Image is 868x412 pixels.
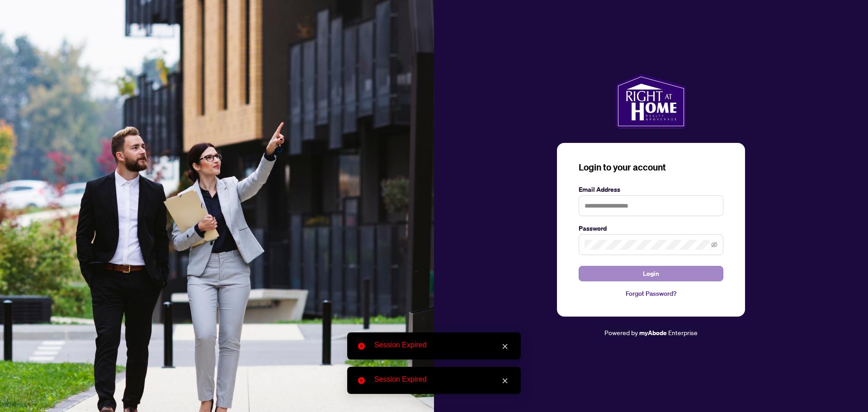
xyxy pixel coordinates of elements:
[502,378,508,384] span: close
[579,185,723,194] label: Email Address
[500,376,510,386] a: Close
[579,161,723,174] h3: Login to your account
[639,328,667,338] a: myAbode
[579,266,723,281] button: Login
[711,242,717,248] span: eye-invisible
[579,223,723,233] label: Password
[604,328,638,336] span: Powered by
[616,74,686,128] img: ma-logo
[579,289,723,298] a: Forgot Password?
[502,343,508,350] span: close
[374,340,510,350] div: Session Expired
[643,266,659,281] span: Login
[358,343,365,350] span: close-circle
[374,374,510,385] div: Session Expired
[500,341,510,351] a: Close
[668,328,698,336] span: Enterprise
[358,377,365,384] span: close-circle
